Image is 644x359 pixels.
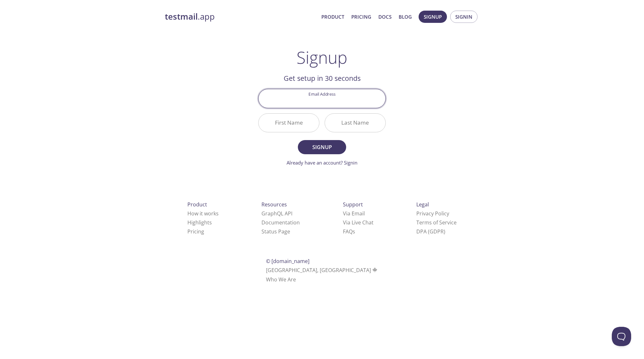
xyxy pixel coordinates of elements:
[305,143,339,152] span: Signup
[450,11,478,23] button: Signin
[399,13,412,21] a: Blog
[187,201,207,208] span: Product
[321,13,344,21] a: Product
[343,228,355,235] a: FAQ
[187,228,204,235] a: Pricing
[612,327,631,346] iframe: Help Scout Beacon - Open
[343,219,374,226] a: Via Live Chat
[416,219,457,226] a: Terms of Service
[261,201,287,208] span: Resources
[416,210,449,217] a: Privacy Policy
[266,276,296,283] a: Who We Are
[261,210,292,217] a: GraphQL API
[297,48,347,67] h1: Signup
[353,228,355,235] span: s
[298,140,346,154] button: Signup
[287,159,357,166] a: Already have an account? Signin
[455,13,472,21] span: Signin
[419,11,447,23] button: Signup
[261,219,300,226] a: Documentation
[266,267,378,274] span: [GEOGRAPHIC_DATA], [GEOGRAPHIC_DATA]
[351,13,371,21] a: Pricing
[187,210,219,217] a: How it works
[258,73,386,84] h2: Get setup in 30 seconds
[266,258,309,265] span: © [DOMAIN_NAME]
[187,219,212,226] a: Highlights
[416,228,445,235] a: DPA (GDPR)
[165,11,316,22] a: testmail.app
[424,13,442,21] span: Signup
[378,13,392,21] a: Docs
[343,210,365,217] a: Via Email
[261,228,290,235] a: Status Page
[343,201,363,208] span: Support
[165,11,198,22] strong: testmail
[416,201,429,208] span: Legal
